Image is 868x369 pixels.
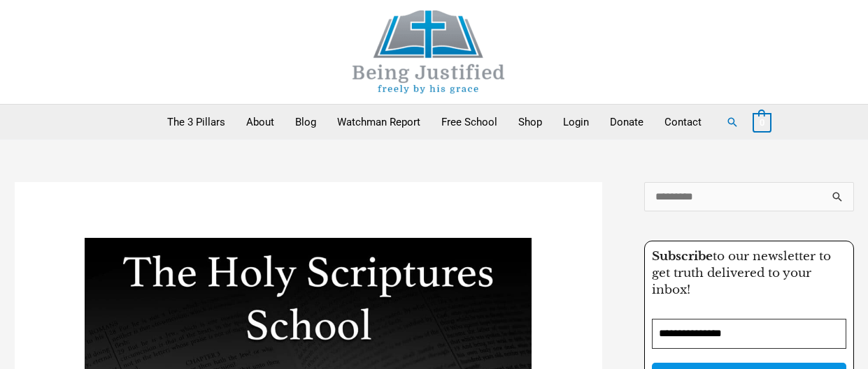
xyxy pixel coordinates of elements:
a: Search button [726,116,739,128]
nav: Primary Site Navigation [157,105,712,140]
a: About [236,105,285,140]
span: 0 [760,117,764,128]
a: View Shopping Cart, empty [753,116,771,128]
a: Blog [285,105,327,140]
a: Shop [508,105,553,140]
a: Watchman Report [327,105,431,140]
a: Free School [431,105,508,140]
input: Email Address * [652,319,846,349]
img: Being Justified [324,10,534,93]
strong: Subscribe [652,249,713,264]
a: Contact [654,105,712,140]
a: Login [553,105,599,140]
a: Donate [599,105,654,140]
span: to our newsletter to get truth delivered to your inbox! [652,249,831,297]
a: The 3 Pillars [157,105,236,140]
